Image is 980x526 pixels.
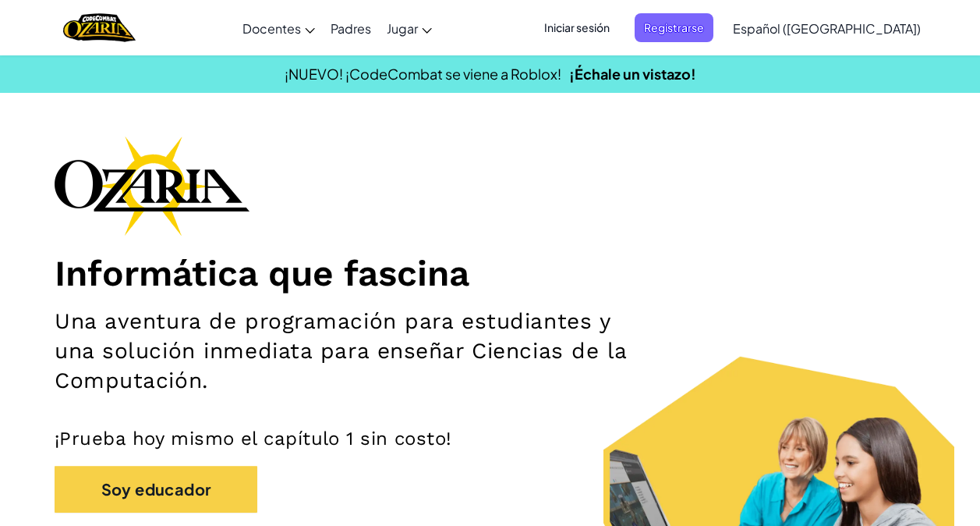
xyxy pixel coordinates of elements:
p: ¡Prueba hoy mismo el capítulo 1 sin costo! [55,427,925,450]
a: Padres [323,7,379,49]
a: Docentes [235,7,323,49]
a: Ozaria by CodeCombat logo [63,12,136,44]
a: Español ([GEOGRAPHIC_DATA]) [725,7,929,49]
span: Español ([GEOGRAPHIC_DATA]) [733,20,921,37]
h2: Una aventura de programación para estudiantes y una solución inmediata para enseñar Ciencias de l... [55,307,638,396]
a: ¡Échale un vistazo! [569,65,696,83]
button: Iniciar sesión [535,13,619,42]
a: Jugar [379,7,440,49]
img: Home [63,12,136,44]
img: Ozaria branding logo [55,136,249,236]
span: ¡NUEVO! ¡CodeCombat se viene a Roblox! [285,65,561,83]
span: Docentes [242,20,301,37]
button: Registrarse [635,13,713,42]
span: Jugar [387,20,418,37]
h1: Informática que fascina [55,251,925,295]
button: Soy educador [55,466,257,513]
